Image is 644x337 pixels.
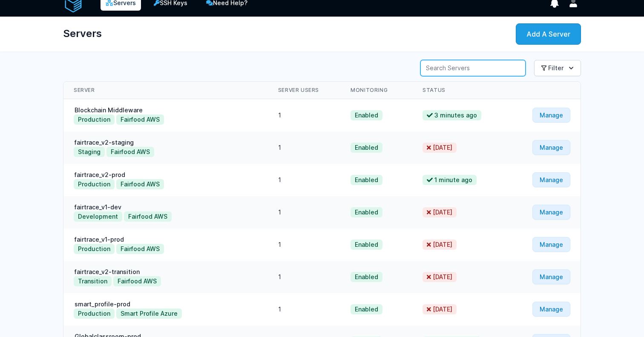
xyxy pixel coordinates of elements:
td: 1 [268,228,340,261]
button: Transition [74,276,112,286]
button: Fairfood AWS [113,276,161,286]
td: 1 [268,164,340,196]
button: Filter [534,60,581,76]
span: 1 minute ago [423,175,477,185]
button: Fairfood AWS [116,114,164,125]
td: 1 [268,131,340,164]
button: Fairfood AWS [116,244,164,254]
button: Production [74,114,115,125]
h1: Servers [63,23,102,44]
a: fairtrace_v2-transition [74,268,141,275]
a: fairtrace_v2-staging [74,139,135,146]
button: Production [74,244,115,254]
a: Manage [532,108,570,123]
a: Blockchain Middleware [74,106,144,114]
button: Fairfood AWS [116,179,164,189]
button: Development [74,211,122,222]
a: Manage [532,205,570,220]
span: Enabled [351,207,382,217]
span: Enabled [351,272,382,282]
span: Enabled [351,240,382,250]
span: [DATE] [423,272,457,282]
button: Production [74,308,115,319]
a: smart_profile-prod [74,300,131,308]
td: 1 [268,261,340,293]
span: Enabled [351,304,382,314]
a: Manage [532,237,570,252]
a: Add A Server [516,23,581,45]
button: Smart Profile Azure [116,308,182,319]
span: [DATE] [423,207,457,217]
td: 1 [268,196,340,228]
a: Manage [532,269,570,284]
span: [DATE] [423,143,457,153]
button: Staging [74,147,105,157]
a: Manage [532,172,570,187]
span: [DATE] [423,240,457,250]
th: Server [63,82,268,99]
button: Fairfood AWS [124,211,172,222]
span: 3 minutes ago [423,110,481,120]
a: Manage [532,140,570,155]
input: Search Servers [420,60,526,76]
th: Status [412,82,512,99]
th: Server Users [268,82,340,99]
span: [DATE] [423,304,457,314]
a: fairtrace_v1-dev [74,203,122,211]
td: 1 [268,293,340,326]
th: Monitoring [340,82,412,99]
span: Enabled [351,110,382,120]
span: Enabled [351,143,382,153]
td: 1 [268,99,340,132]
a: fairtrace_v2-prod [74,171,126,178]
button: Fairfood AWS [106,147,154,157]
a: fairtrace_v1-prod [74,236,125,243]
span: Enabled [351,175,382,185]
button: Production [74,179,115,189]
a: Manage [532,302,570,317]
